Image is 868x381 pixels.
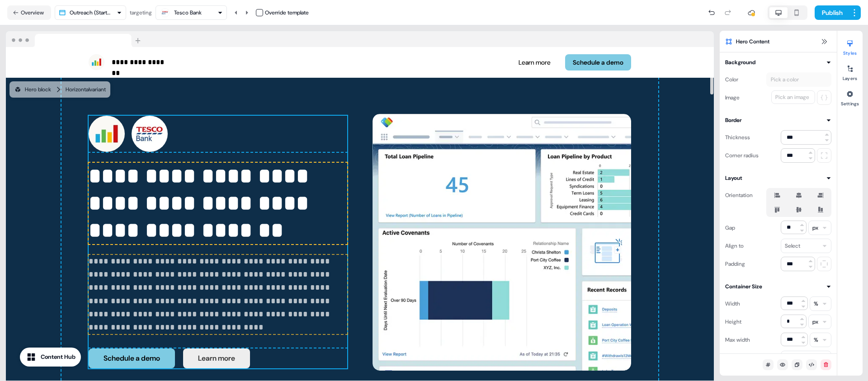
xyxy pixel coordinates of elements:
[725,174,831,183] button: Layout
[725,351,752,365] div: Max height
[183,348,250,368] button: Learn more
[785,241,800,250] div: Select
[14,85,51,94] div: Hero block
[41,353,75,362] div: Content Hub
[725,315,741,329] div: Height
[725,221,735,235] div: Gap
[565,54,631,71] button: Schedule a demo
[736,37,769,46] span: Hero Content
[815,5,848,20] button: Publish
[814,335,818,344] div: %
[725,257,745,271] div: Padding
[725,58,755,67] div: Background
[725,282,831,291] button: Container Size
[363,54,631,71] div: Learn moreSchedule a demo
[725,72,738,87] div: Color
[771,90,815,104] button: Pick an image
[725,90,740,105] div: Image
[174,8,202,17] div: Tesco Bank
[725,188,753,202] div: Orientation
[70,8,113,17] div: Outreach (Starter)
[20,348,81,367] button: Content Hub
[6,31,145,47] img: Browser topbar
[837,87,863,107] button: Settings
[725,130,750,145] div: Thickness
[725,58,831,67] button: Background
[7,5,51,20] button: Overview
[725,282,762,291] div: Container Size
[89,348,347,368] div: Schedule a demoLearn more
[725,116,831,125] button: Border
[725,174,742,183] div: Layout
[265,8,309,17] div: Override template
[89,348,175,368] button: Schedule a demo
[766,72,831,87] button: Pick a color
[812,223,818,232] div: px
[814,299,818,308] div: %
[725,239,744,253] div: Align to
[373,114,631,371] img: Image
[511,54,558,71] button: Learn more
[725,148,759,163] div: Corner radius
[130,8,152,17] div: targeting
[837,36,863,56] button: Styles
[774,93,811,102] div: Pick an image
[812,317,818,326] div: px
[66,85,106,94] div: Horizontal variant
[725,116,741,125] div: Border
[837,61,863,81] button: Layers
[725,333,750,347] div: Max width
[725,296,740,311] div: Width
[769,75,801,84] div: Pick a color
[156,5,227,20] button: Tesco Bank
